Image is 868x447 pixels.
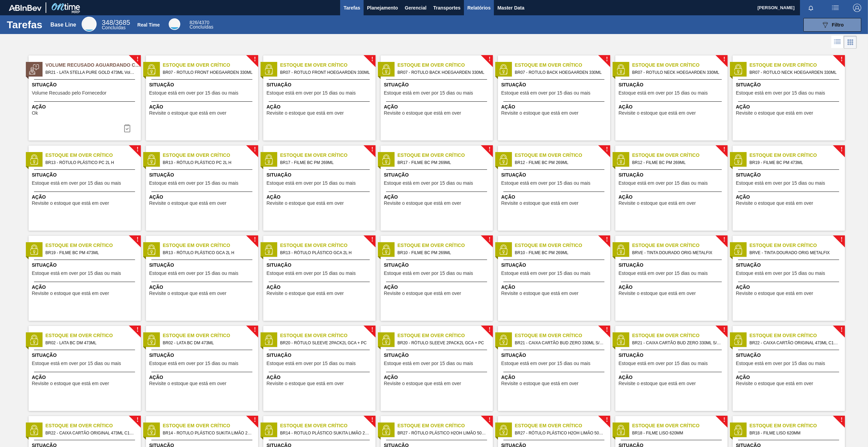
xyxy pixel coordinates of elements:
[149,90,238,96] span: Estoque está em over por 15 dias ou mais
[750,69,839,76] span: BR07 - ROTULO NECK HOEGAARDEN 330ML
[515,69,605,76] span: BR07 - ROTULO BACK HOEGAARDEN 330ML
[723,57,725,62] span: !
[488,327,490,332] span: !
[616,64,626,74] img: status
[736,262,843,269] span: Situação
[501,81,608,88] span: Situação
[501,381,579,386] span: Revisite o estoque que está em over
[367,4,398,12] span: Planejamento
[280,62,375,69] span: Estoque em Over Crítico
[515,339,605,347] span: BR21 - CAIXA CARTÃO BUD ZERO 330ML S/TABLOCKER
[736,291,813,296] span: Revisite o estoque que está em over
[280,429,370,437] span: BR14 - ROTULO PLÁSTICO SUKITA LIMÃO 2L AH
[163,249,253,256] span: BR13 - RÓTULO PLÁSTICO GCA 2L H
[619,194,726,201] span: Ação
[733,335,743,345] img: status
[619,271,708,276] span: Estoque está em over por 15 dias ou mais
[189,20,213,29] div: Real Time
[498,245,508,255] img: status
[280,159,370,166] span: BR17 - FILME BC PM 269ML
[501,262,608,269] span: Situação
[501,352,608,359] span: Situação
[9,5,41,11] img: TNhmsLtSVTkK8tSr43FrP2fwEKptu5GPRR3wAAAABJRU5ErkJggg==
[384,111,461,116] span: Revisite o estoque que está em over
[606,417,608,423] span: !
[149,352,256,359] span: Situação
[632,339,722,347] span: BR21 - CAIXA CARTÃO BUD ZERO 330ML S/TABLOCKER
[280,152,375,159] span: Estoque em Over Crítico
[398,69,487,76] span: BR07 - ROTULO BACK HOEGAARDEN 330ML
[29,245,39,255] img: status
[32,111,38,116] span: Ok
[840,327,842,332] span: !
[632,159,722,166] span: BR12 - FILME BC PM 269ML
[619,262,726,269] span: Situação
[405,4,427,12] span: Gerencial
[371,327,373,332] span: !
[32,381,109,386] span: Revisite o estoque que está em over
[32,201,109,206] span: Revisite o estoque que está em over
[750,152,845,159] span: Estoque em Over Crítico
[149,171,256,179] span: Situação
[501,111,579,116] span: Revisite o estoque que está em over
[119,121,135,135] button: icon-task-complete
[189,20,197,25] span: 826
[384,284,491,291] span: Ação
[29,64,39,74] img: status
[750,429,839,437] span: BR18 - FILME LISO 620MM
[149,201,227,206] span: Revisite o estoque que está em over
[501,284,608,291] span: Ação
[146,64,156,74] img: status
[381,425,391,435] img: status
[32,361,121,366] span: Estoque está em over por 15 dias ou mais
[736,181,825,186] span: Estoque está em over por 15 dias ou mais
[384,194,491,201] span: Ação
[384,262,491,269] span: Situação
[501,271,590,276] span: Estoque está em over por 15 dias ou mais
[267,271,356,276] span: Estoque está em over por 15 dias ou mais
[149,262,256,269] span: Situação
[515,249,605,256] span: BR10 - FILME BC PM 269ML
[46,332,141,339] span: Estoque em Over Crítico
[515,422,610,429] span: Estoque em Over Crítico
[46,422,141,429] span: Estoque em Over Crítico
[46,249,135,256] span: BR19 - FILME BC PM 473ML
[619,90,708,96] span: Estoque está em over por 15 dias ou mais
[616,335,626,345] img: status
[488,417,490,423] span: !
[267,201,344,206] span: Revisite o estoque que está em over
[381,335,391,345] img: status
[616,245,626,255] img: status
[736,284,843,291] span: Ação
[498,154,508,165] img: status
[398,429,487,437] span: BR27 - RÓTULO PLÁSTICO H2OH LIMÃO 500ML H
[840,417,842,423] span: !
[29,335,39,345] img: status
[46,339,135,347] span: BR02 - LATA BC DM 473ML
[267,262,374,269] span: Situação
[32,291,109,296] span: Revisite o estoque que está em over
[384,81,491,88] span: Situação
[384,374,491,381] span: Ação
[384,361,473,366] span: Estoque está em over por 15 dias ou mais
[632,429,722,437] span: BR18 - FILME LISO 620MM
[736,352,843,359] span: Situação
[736,194,843,201] span: Ação
[163,422,258,429] span: Estoque em Over Crítico
[267,103,374,111] span: Ação
[398,62,493,69] span: Estoque em Over Crítico
[254,237,256,242] span: !
[515,332,610,339] span: Estoque em Over Crítico
[32,374,139,381] span: Ação
[398,242,493,249] span: Estoque em Over Crítico
[102,20,130,30] div: Base Line
[381,64,391,74] img: status
[384,381,461,386] span: Revisite o estoque que está em over
[619,361,708,366] span: Estoque está em over por 15 dias ou mais
[163,339,253,347] span: BR02 - LATA BC DM 473ML
[736,271,825,276] span: Estoque está em over por 15 dias ou mais
[733,154,743,165] img: status
[371,417,373,423] span: !
[46,159,135,166] span: BR13 - RÓTULO PLÁSTICO PC 2L H
[146,425,156,435] img: status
